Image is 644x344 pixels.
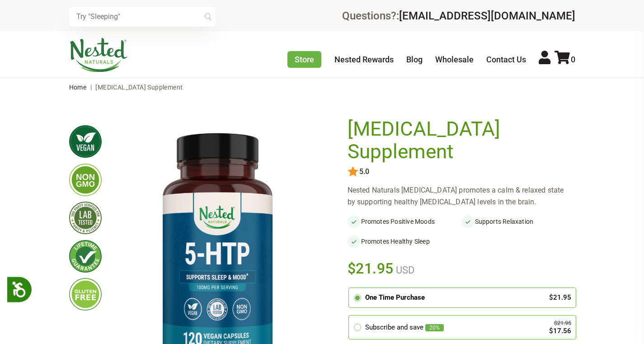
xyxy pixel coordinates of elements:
[394,264,414,276] span: USD
[358,168,369,176] span: 5.0
[69,164,102,196] img: gmofree
[348,235,461,248] li: Promotes Healthy Sleep
[69,78,575,96] nav: breadcrumbs
[69,278,102,311] img: glutenfree
[88,84,94,91] span: |
[69,38,128,72] img: Nested Naturals
[461,215,575,228] li: Supports Relaxation
[69,84,87,91] a: Home
[69,240,102,273] img: lifetimeguarantee
[435,55,474,64] a: Wholesale
[342,10,575,21] div: Questions?:
[486,55,526,64] a: Contact Us
[69,125,102,158] img: vegan
[348,166,358,177] img: star.svg
[348,215,461,228] li: Promotes Positive Moods
[348,184,575,208] div: Nested Naturals [MEDICAL_DATA] promotes a calm & relaxed state by supporting healthy [MEDICAL_DAT...
[348,118,571,163] h1: [MEDICAL_DATA] Supplement
[69,7,216,27] input: Try "Sleeping"
[287,51,321,68] a: Store
[406,55,423,64] a: Blog
[555,55,575,64] a: 0
[334,55,394,64] a: Nested Rewards
[95,84,183,91] span: [MEDICAL_DATA] Supplement
[69,202,102,234] img: thirdpartytested
[571,55,575,64] span: 0
[399,9,575,22] a: [EMAIL_ADDRESS][DOMAIN_NAME]
[348,259,394,278] span: $21.95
